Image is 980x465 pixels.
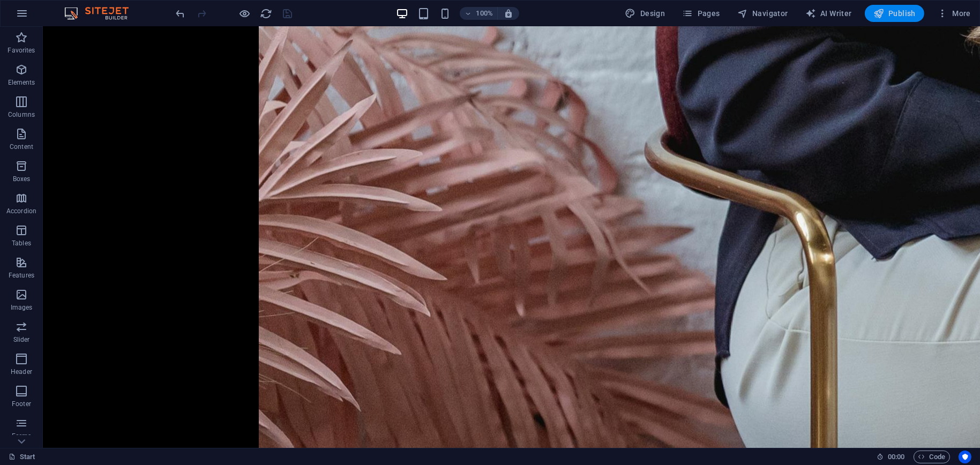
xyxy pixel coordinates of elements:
i: On resize automatically adjust zoom level to fit chosen device. [504,9,513,18]
span: : [895,453,897,461]
span: More [937,8,971,19]
i: Undo: Edit headline (Ctrl+Z) [175,7,187,20]
button: Pages [678,5,724,22]
button: AI Writer [801,5,856,22]
a: Click to cancel selection. Double-click to open Pages [9,451,35,463]
span: Design [625,8,665,19]
span: 00 00 [888,451,904,463]
img: Editor Logo [62,7,142,20]
p: Header [11,367,32,376]
p: Slider [13,335,30,344]
span: Pages [682,8,720,19]
button: Usercentrics [959,451,971,463]
p: Boxes [13,175,31,183]
p: Tables [12,239,31,247]
button: 100% [460,7,498,20]
p: Accordion [6,207,36,215]
span: Navigator [737,8,788,19]
h6: 100% [476,7,493,20]
button: Navigator [733,5,792,22]
p: Columns [8,110,35,119]
h6: Session time [877,451,905,463]
p: Favorites [8,46,35,55]
p: Content [10,142,33,151]
span: Publish [873,8,916,19]
div: Design (Ctrl+Alt+Y) [621,5,670,22]
span: AI Writer [805,8,852,19]
p: Elements [8,78,35,87]
p: Footer [12,400,31,408]
p: Forms [12,432,31,440]
button: More [933,5,975,22]
p: Features [9,271,34,280]
button: Click here to leave preview mode and continue editing [238,7,251,20]
p: Images [11,303,33,312]
button: Publish [865,5,924,22]
i: Reload page [260,7,273,20]
button: Design [621,5,670,22]
button: reload [260,7,273,20]
button: undo [174,7,187,20]
button: Code [914,451,950,463]
span: Code [918,451,945,463]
